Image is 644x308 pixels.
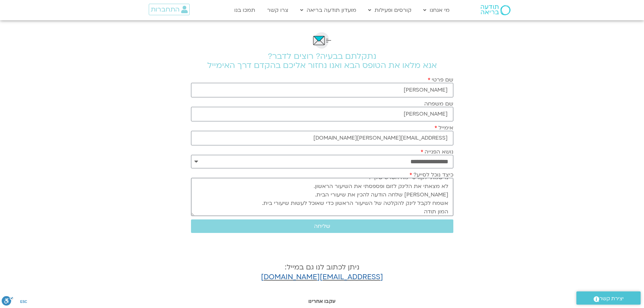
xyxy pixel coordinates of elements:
[264,4,292,17] a: צרו קשר
[420,4,453,17] a: מי אנחנו
[231,4,259,17] a: תמכו בנו
[314,223,330,229] span: שליחה
[191,263,453,282] h4: ניתן לכתוב לנו גם במייל:
[191,83,453,97] input: שם פרטי
[421,149,453,155] label: נושא הפנייה
[576,291,641,305] a: יצירת קשר
[261,272,383,282] a: [EMAIL_ADDRESS][DOMAIN_NAME]
[191,131,453,145] input: אימייל
[149,4,190,15] a: התחברות
[434,125,453,131] label: אימייל
[409,172,453,178] label: כיצד נוכל לסייע?
[428,77,453,83] label: שם פרטי
[297,4,360,17] a: מועדון תודעה בריאה
[424,101,453,107] label: שם משפחה
[191,52,453,70] h2: נתקלתם בבעיה? רוצים לדבר? אנא מלאו את הטופס הבא ואנו נחזור אליכם בהקדם דרך האימייל
[191,77,453,236] form: טופס חדש
[365,4,415,17] a: קורסים ופעילות
[481,5,510,15] img: תודעה בריאה
[191,107,453,121] input: שם משפחה
[191,219,453,233] button: שליחה
[599,294,624,303] span: יצירת קשר
[194,298,450,305] h3: עקבו אחרינו
[151,6,180,13] span: התחברות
